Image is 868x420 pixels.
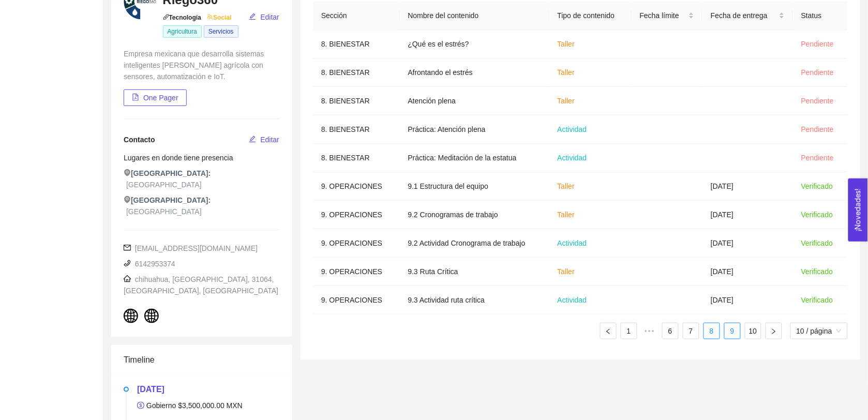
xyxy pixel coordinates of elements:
span: Pendiente [801,40,834,48]
a: global [144,314,161,323]
span: Editar [260,11,279,23]
span: Contacto [124,136,155,144]
button: file-pdfOne Pager [124,89,187,106]
span: Verificado [801,296,833,304]
span: global [124,309,138,323]
li: Página anterior [600,323,617,339]
h5: [DATE] [137,383,280,396]
span: edit [249,136,256,144]
td: 9.1 Estructura del equipo [400,172,549,201]
li: 5 páginas previas [641,323,658,339]
span: One Pager [143,92,178,103]
span: Tecnología [163,14,232,21]
span: Actividad [558,125,587,133]
a: global [124,314,140,323]
td: 9.3 Actividad ruta crítica [400,286,549,314]
td: 8. BIENESTAR [313,87,400,115]
button: right [766,323,782,339]
div: Empresa mexicana que desarrolla sistemas inteligentes [PERSON_NAME] agrícola con sensores, automa... [124,48,280,82]
span: right [771,328,777,335]
span: Taller [558,68,575,77]
td: 9.2 Actividad Cronograma de trabajo [400,229,549,258]
td: Atención plena [400,87,549,115]
td: 9.3 Ruta Crítica [400,258,549,286]
span: Fecha de entrega [711,10,777,21]
span: Actividad [558,296,587,304]
a: 6 [663,323,678,339]
span: left [605,328,611,335]
a: 7 [683,323,699,339]
li: Página siguiente [766,323,782,339]
span: environment [124,196,131,203]
td: 9. OPERACIONES [313,286,400,314]
a: 9 [725,323,740,339]
span: Verificado [801,211,833,219]
span: [GEOGRAPHIC_DATA] [126,179,202,190]
li: 9 [724,323,741,339]
span: Actividad [558,154,587,162]
td: Práctica: Atención plena [400,115,549,144]
span: Gobierno $3,500,000.00 MXN [137,401,243,410]
button: Open Feedback Widget [848,178,868,242]
span: Taller [558,182,575,190]
span: api [163,14,169,20]
li: 8 [704,323,720,339]
span: Pendiente [801,125,834,133]
td: Práctica: Meditación de la estatua [400,144,549,172]
span: Agricultura [163,25,202,38]
li: 6 [662,323,679,339]
span: Pendiente [801,97,834,105]
th: Sección [313,2,400,30]
td: [DATE] [702,229,793,258]
span: Servicios [204,25,238,38]
td: 9. OPERACIONES [313,201,400,229]
a: 10 [745,323,761,339]
span: Pendiente [801,68,834,77]
span: ••• [641,323,658,339]
div: Timeline [124,345,280,374]
span: Editar [260,134,279,145]
td: [DATE] [702,201,793,229]
span: Verificado [801,267,833,276]
li: 1 [621,323,637,339]
span: [EMAIL_ADDRESS][DOMAIN_NAME] [124,244,258,252]
span: [GEOGRAPHIC_DATA]: [124,168,211,179]
td: ¿Qué es el estrés? [400,30,549,58]
li: 10 [745,323,761,339]
span: dollar [137,402,144,409]
span: [GEOGRAPHIC_DATA] [126,206,202,217]
td: 9. OPERACIONES [313,172,400,201]
span: environment [124,169,131,176]
td: [DATE] [702,286,793,314]
span: Taller [558,97,575,105]
span: file-pdf [132,94,139,102]
span: chihuahua, [GEOGRAPHIC_DATA], 31064, [GEOGRAPHIC_DATA], [GEOGRAPHIC_DATA] [124,275,278,295]
td: 9. OPERACIONES [313,229,400,258]
td: 9. OPERACIONES [313,258,400,286]
button: editEditar [248,131,280,148]
button: left [600,323,617,339]
span: Taller [558,40,575,48]
td: 8. BIENESTAR [313,58,400,87]
span: team [207,14,213,20]
span: phone [124,260,131,267]
td: 8. BIENESTAR [313,115,400,144]
span: 10 / página [797,323,842,339]
span: Fecha límite [640,10,686,21]
span: mail [124,244,131,251]
td: 8. BIENESTAR [313,30,400,58]
span: Social [203,14,232,21]
a: 8 [704,323,720,339]
span: home [124,275,131,282]
th: Nombre del contenido [400,2,549,30]
button: editEditar [248,9,280,25]
span: Pendiente [801,154,834,162]
span: Verificado [801,239,833,247]
td: [DATE] [702,258,793,286]
span: edit [249,13,256,21]
li: 7 [683,323,699,339]
span: Actividad [558,239,587,247]
th: Tipo de contenido [549,2,632,30]
span: 6142953374 [124,260,175,268]
span: Verificado [801,182,833,190]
